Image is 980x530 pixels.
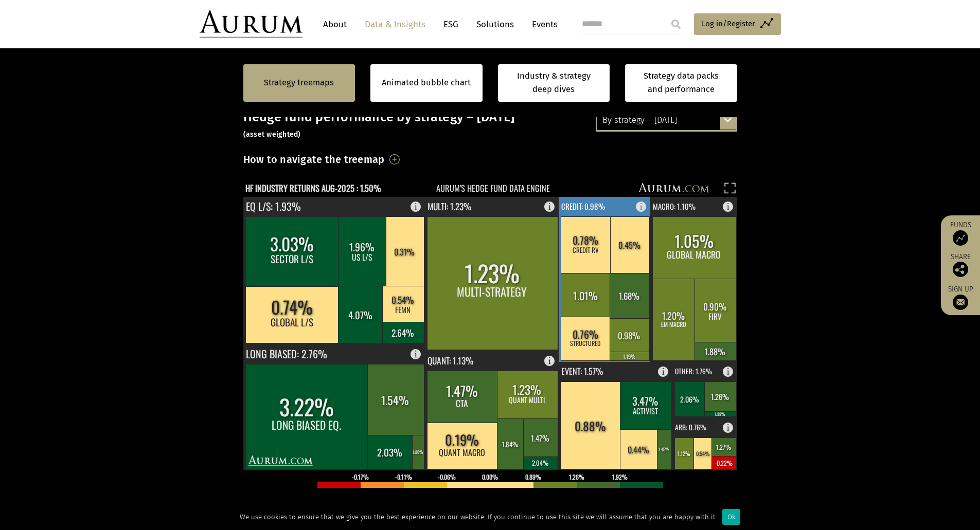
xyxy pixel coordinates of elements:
div: Ok [722,509,740,525]
div: Share [946,253,975,277]
img: Sign up to our newsletter [953,295,968,310]
a: Sign up [946,285,975,310]
a: ESG [438,15,464,34]
h3: Hedge fund performance by strategy – [DATE] [243,109,737,140]
div: By strategy – [DATE] [597,111,736,130]
a: Events [527,15,558,34]
a: Data & Insights [360,15,431,34]
a: Strategy treemaps [264,76,334,89]
a: Log in/Register [694,13,781,35]
a: Strategy data packs and performance [625,64,737,102]
small: (asset weighted) [243,130,301,139]
a: About [318,15,352,34]
a: Animated bubble chart [382,76,471,89]
input: Submit [666,14,686,34]
img: Aurum [200,10,302,38]
img: Access Funds [953,230,968,246]
h3: How to navigate the treemap [243,151,385,168]
a: Solutions [471,15,519,34]
img: Share this post [953,262,968,277]
span: Log in/Register [702,17,755,30]
a: Funds [946,221,975,246]
a: Industry & strategy deep dives [498,64,610,102]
